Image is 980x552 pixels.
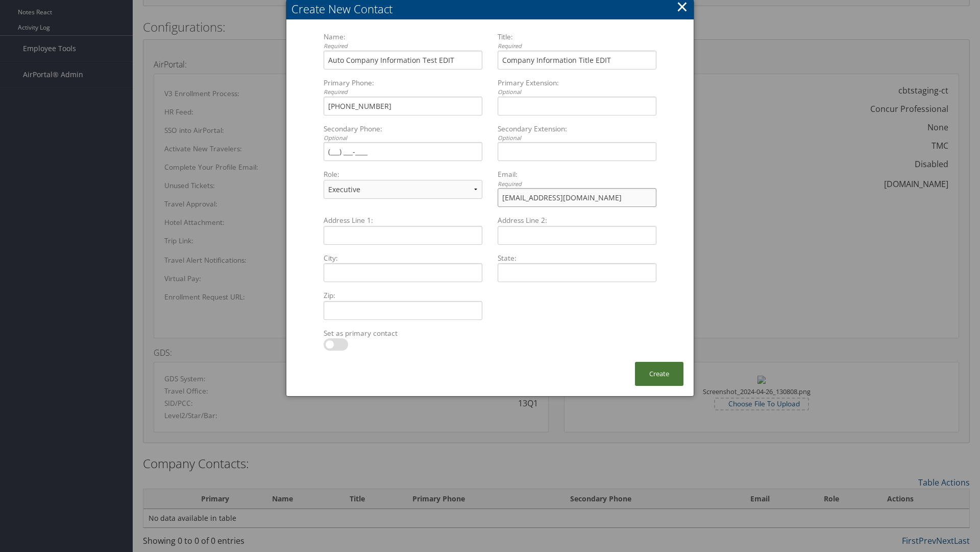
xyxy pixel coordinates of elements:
input: Email:Required [498,188,656,207]
label: Role: [320,169,486,179]
label: Title: [494,32,660,51]
input: Primary Extension:Optional [498,97,656,116]
div: Required [324,88,482,97]
label: Address Line 1: [320,215,486,225]
button: Create [635,362,683,386]
div: Optional [498,88,656,97]
label: Secondary Extension: [494,124,660,143]
input: Title:Required [498,51,656,70]
div: Optional [324,134,482,143]
label: State: [494,253,660,263]
input: Primary Phone:Required [324,97,482,116]
input: Secondary Phone:Optional [324,142,482,161]
input: Secondary Extension:Optional [498,142,656,161]
div: Required [498,42,656,51]
input: Name:Required [324,51,482,70]
label: Address Line 2: [494,215,660,225]
div: Create New Contact [291,1,694,17]
input: State: [498,263,656,282]
label: Set as primary contact [320,328,486,338]
select: Role: [324,180,482,199]
input: Address Line 1: [324,226,482,245]
label: Primary Extension: [494,78,660,97]
input: City: [324,263,482,282]
div: Required [324,42,482,51]
input: Address Line 2: [498,226,656,245]
div: Required [498,180,656,189]
label: Zip: [320,290,486,301]
div: Optional [498,134,656,143]
label: Primary Phone: [320,78,486,97]
label: Email: [494,169,660,188]
label: Secondary Phone: [320,124,486,143]
label: Name: [320,32,486,51]
label: City: [320,253,486,263]
input: Zip: [324,301,482,320]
